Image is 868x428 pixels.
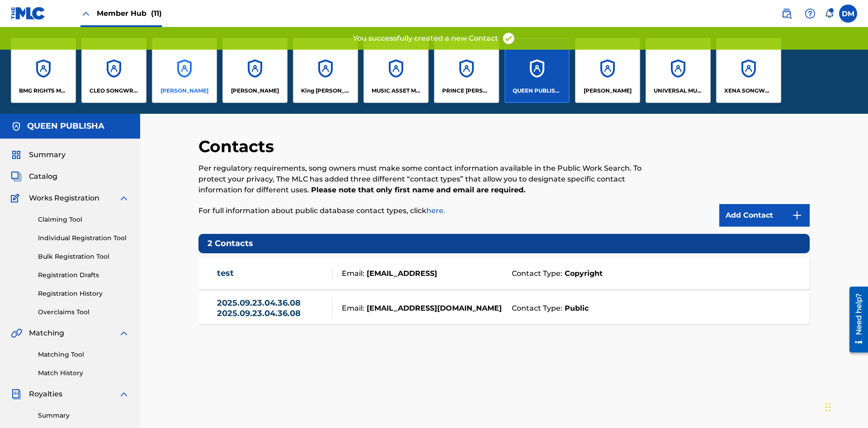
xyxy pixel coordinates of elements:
[160,87,208,95] p: ELVIS COSTELLO
[198,136,278,157] h2: Contacts
[654,87,703,95] p: UNIVERSAL MUSIC PUB GROUP
[80,8,91,19] img: Close
[11,121,22,132] img: Accounts
[198,205,669,216] p: For full information about public database contact types, click
[11,389,22,400] img: Royalties
[825,9,834,18] div: Notifications
[217,268,234,279] a: test
[97,8,162,19] span: Member Hub
[11,171,57,182] a: CatalogCatalog
[19,87,68,95] p: BMG RIGHTS MANAGEMENT US, LLC
[801,5,819,23] div: Help
[81,38,146,103] a: AccountsCLEO SONGWRITER
[38,289,129,298] a: Registration History
[502,32,515,45] img: access
[301,87,350,95] p: King McTesterson
[442,87,491,95] p: PRINCE MCTESTERSON
[646,38,711,103] a: AccountsUNIVERSAL MUSIC PUB GROUP
[118,328,129,339] img: expand
[426,206,445,215] a: here.
[11,171,22,182] img: Catalog
[38,270,129,280] a: Registration Drafts
[38,252,129,261] a: Bulk Registration Tool
[29,328,64,339] span: Matching
[826,394,831,421] div: Drag
[27,121,104,131] h5: QUEEN PUBLISHA
[805,8,816,19] img: help
[38,233,129,243] a: Individual Registration Tool
[507,268,797,279] div: Contact Type:
[118,389,129,400] img: expand
[29,171,57,182] span: Catalog
[231,87,279,95] p: EYAMA MCSINGER
[372,87,421,95] p: MUSIC ASSET MANAGEMENT (MAM)
[38,215,129,224] a: Claiming Tool
[434,38,499,103] a: AccountsPRINCE [PERSON_NAME]
[151,9,162,18] span: (11)
[11,193,23,204] img: Works Registration
[217,298,328,318] a: 2025.09.23.04.36.08 2025.09.23.04.36.08
[584,87,632,95] p: RONALD MCTESTERSON
[11,149,66,160] a: SummarySummary
[505,38,570,103] a: AccountsQUEEN PUBLISHA
[724,87,774,95] p: XENA SONGWRITER
[29,193,99,204] span: Works Registration
[792,210,802,221] img: 9d2ae6d4665cec9f34b9.svg
[29,149,66,160] span: Summary
[719,204,810,227] a: Add Contact
[562,268,603,279] strong: Copyright
[222,38,288,103] a: Accounts[PERSON_NAME]
[38,411,129,420] a: Summary
[11,149,22,160] img: Summary
[364,268,437,279] strong: [EMAIL_ADDRESS]
[11,328,22,339] img: Matching
[778,5,796,23] a: Public Search
[311,186,525,194] strong: Please note that only first name and email are required.
[364,303,502,314] strong: [EMAIL_ADDRESS][DOMAIN_NAME]
[38,368,129,378] a: Match History
[333,268,507,279] div: Email:
[11,38,76,103] a: AccountsBMG RIGHTS MANAGEMENT US, LLC
[843,283,868,357] iframe: Resource Center
[363,38,429,103] a: AccountsMUSIC ASSET MANAGEMENT (MAM)
[293,38,358,103] a: AccountsKing [PERSON_NAME]
[38,307,129,317] a: Overclaims Tool
[29,389,62,400] span: Royalties
[562,303,589,314] strong: Public
[333,303,507,314] div: Email:
[781,8,792,19] img: search
[198,163,669,195] p: Per regulatory requirements, song owners must make some contact information available in the Publ...
[11,7,46,20] img: MLC Logo
[839,5,857,23] div: User Menu
[507,303,797,314] div: Contact Type:
[513,87,562,95] p: QUEEN PUBLISHA
[90,87,139,95] p: CLEO SONGWRITER
[118,193,129,204] img: expand
[716,38,781,103] a: AccountsXENA SONGWRITER
[38,350,129,359] a: Matching Tool
[353,33,498,44] p: You successfully created a new Contact
[823,385,868,428] iframe: Chat Widget
[198,234,810,253] h5: 2 Contacts
[575,38,640,103] a: Accounts[PERSON_NAME]
[152,38,217,103] a: Accounts[PERSON_NAME]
